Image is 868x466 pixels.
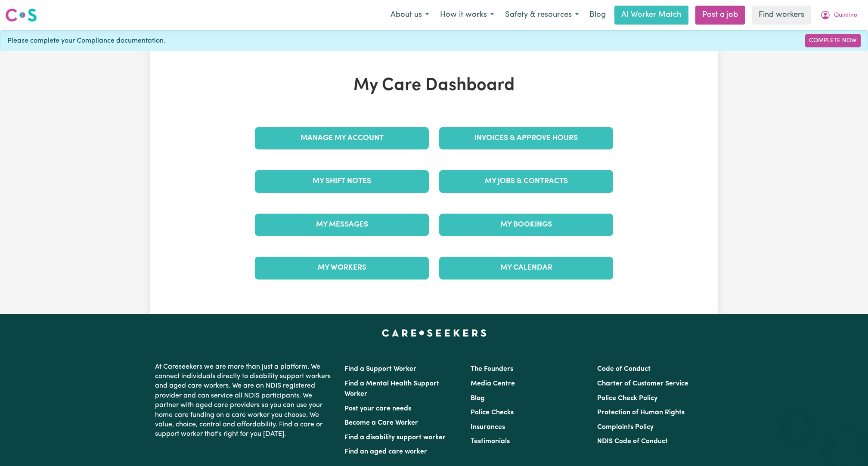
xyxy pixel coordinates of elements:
button: Safety & resources [499,6,584,24]
a: Testimonials [471,438,510,445]
a: My Calendar [439,257,613,279]
a: AI Worker Match [614,6,688,25]
a: Code of Conduct [597,366,651,373]
a: Insurances [471,424,505,431]
a: Police Checks [471,409,514,416]
a: Blog [471,395,485,402]
iframe: Close message [789,411,806,428]
a: My Jobs & Contracts [439,170,613,193]
a: My Shift Notes [255,170,429,193]
h1: My Care Dashboard [250,75,618,96]
a: Blog [584,6,611,25]
a: Protection of Human Rights [597,409,685,416]
a: Find workers [752,6,811,25]
a: Careseekers logo [5,5,37,25]
button: How it works [434,6,499,24]
a: Manage My Account [255,127,429,149]
a: NDIS Code of Conduct [597,438,668,445]
p: At Careseekers we are more than just a platform. We connect individuals directly to disability su... [155,359,334,443]
a: My Workers [255,257,429,279]
a: Find a Mental Health Support Worker [344,380,439,398]
a: Complete Now [805,34,861,47]
iframe: Button to launch messaging window [834,432,861,459]
a: Media Centre [471,380,515,387]
a: My Messages [255,214,429,236]
a: My Bookings [439,214,613,236]
a: Post a job [695,6,745,25]
a: Find a Support Worker [344,366,416,373]
span: Quintino [834,11,857,20]
span: Please complete your Compliance documentation. [7,36,165,46]
a: Careseekers home page [382,329,487,336]
img: Careseekers logo [5,7,37,23]
button: About us [385,6,434,24]
a: The Founders [471,366,513,373]
a: Find an aged care worker [344,448,427,455]
a: Charter of Customer Service [597,380,688,387]
a: Invoices & Approve Hours [439,127,613,149]
a: Become a Care Worker [344,419,418,426]
a: Post your care needs [344,405,411,412]
a: Find a disability support worker [344,434,446,441]
button: My Account [815,6,863,24]
a: Police Check Policy [597,395,657,402]
a: Complaints Policy [597,424,654,431]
